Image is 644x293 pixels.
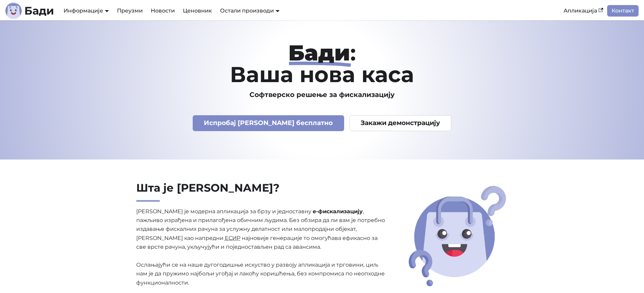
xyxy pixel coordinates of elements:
[220,7,280,14] a: Остали производи
[225,235,240,241] abbr: Електронски систем за издавање рачуна
[288,40,350,66] strong: Бади
[113,5,147,17] a: Преузми
[313,208,363,215] strong: е-фискализацију
[24,5,54,16] b: Бади
[147,5,179,17] a: Новости
[559,5,607,17] a: Апликација
[64,7,109,14] a: Информације
[179,5,216,17] a: Ценовник
[607,5,639,17] a: Контакт
[136,207,386,288] p: [PERSON_NAME] је модерна апликација за брзу и једноставну , пажљиво израђена и прилагођена обични...
[104,42,540,85] h1: : Ваша нова каса
[350,115,452,131] a: Закажи демонстрацију
[5,3,22,19] img: Лого
[406,184,508,289] img: Шта је Бади?
[104,91,540,99] h3: Софтверско решење за фискализацију
[193,115,344,131] a: Испробај [PERSON_NAME] бесплатно
[5,3,54,19] a: ЛогоБади
[136,181,386,202] h2: Шта је [PERSON_NAME]?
